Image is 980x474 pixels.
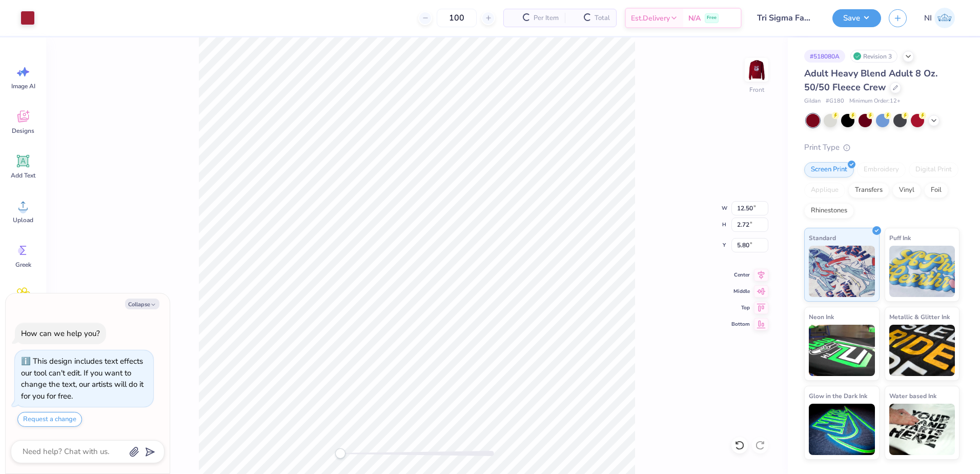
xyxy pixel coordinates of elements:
[909,162,958,177] div: Digital Print
[809,232,836,243] span: Standard
[804,67,937,93] span: Adult Heavy Blend Adult 8 Oz. 50/50 Fleece Crew
[13,216,33,224] span: Upload
[707,14,717,22] span: Free
[688,13,701,24] span: N/A
[849,97,901,106] span: Minimum Order: 12 +
[804,203,854,219] div: Rhinestones
[21,328,100,339] div: How can we help you?
[809,404,875,455] img: Glow in the Dark Ink
[11,171,35,180] span: Add Text
[889,404,955,455] img: Water based Ink
[889,232,911,243] span: Puff Ink
[809,246,875,297] img: Standard
[749,8,825,28] input: Untitled Design
[804,162,854,177] div: Screen Print
[832,9,881,27] button: Save
[21,356,144,401] div: This design includes text effects our tool can't edit. If you want to change the text, our artist...
[804,183,845,198] div: Applique
[924,12,932,24] span: NI
[826,97,844,106] span: # G180
[924,183,948,198] div: Foil
[804,142,959,153] div: Print Type
[125,299,159,309] button: Collapse
[731,320,750,328] span: Bottom
[892,183,921,198] div: Vinyl
[809,311,834,322] span: Neon Ink
[12,127,34,135] span: Designs
[848,183,889,198] div: Transfers
[731,304,750,312] span: Top
[534,13,559,24] span: Per Item
[731,271,750,279] span: Center
[889,246,955,297] img: Puff Ink
[889,390,936,401] span: Water based Ink
[595,13,610,24] span: Total
[889,325,955,376] img: Metallic & Glitter Ink
[920,8,959,28] a: NI
[934,8,955,28] img: Nicole Isabelle Dimla
[731,287,750,295] span: Middle
[437,9,477,27] input: – –
[631,13,670,24] span: Est. Delivery
[857,162,906,177] div: Embroidery
[17,412,82,427] button: Request a change
[804,97,821,106] span: Gildan
[804,50,845,63] div: # 518080A
[746,60,767,80] img: Front
[749,85,764,94] div: Front
[889,311,950,322] span: Metallic & Glitter Ink
[850,50,897,63] div: Revision 3
[11,82,35,90] span: Image AI
[809,390,867,401] span: Glow in the Dark Ink
[15,261,31,269] span: Greek
[335,448,345,459] div: Accessibility label
[809,325,875,376] img: Neon Ink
